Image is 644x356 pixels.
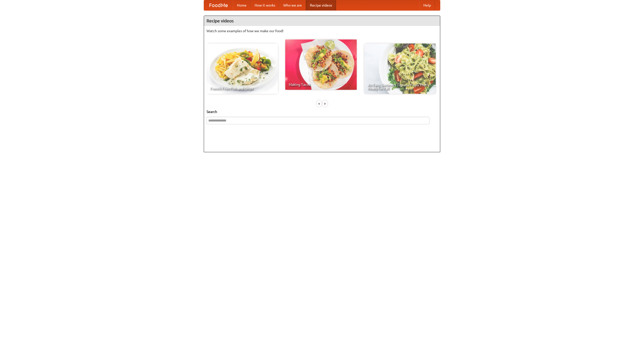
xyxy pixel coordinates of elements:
[364,44,436,94] a: An Easy, Summery Tomato Pasta That's Ready for Fall
[207,28,437,33] p: Watch some examples of how we make our food!
[233,0,251,10] a: Home
[251,0,279,10] a: How it works
[323,100,327,107] div: »
[207,44,278,94] a: French Fries Fish and Chips
[285,39,357,90] a: Making Tacos
[279,0,306,10] a: Who we are
[210,87,274,90] span: French Fries Fish and Chips
[204,16,440,26] h4: Recipe videos
[419,0,435,10] a: Help
[317,100,321,107] div: «
[306,0,336,10] a: Recipe videos
[289,83,353,86] span: Making Tacos
[204,0,233,10] a: FoodMe
[207,109,437,114] h5: Search
[368,83,432,90] span: An Easy, Summery Tomato Pasta That's Ready for Fall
